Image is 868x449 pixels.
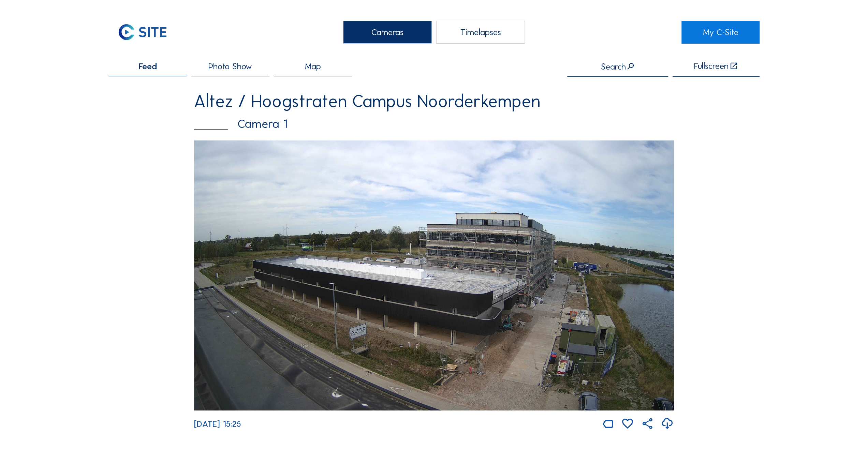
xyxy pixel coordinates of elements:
[208,62,252,71] span: Photo Show
[194,419,241,429] span: [DATE] 15:25
[305,62,321,71] span: Map
[343,21,432,44] div: Cameras
[194,140,674,410] img: Image
[436,21,525,44] div: Timelapses
[108,21,187,44] a: C-SITE Logo
[194,92,674,110] div: Altez / Hoogstraten Campus Noorderkempen
[681,21,760,44] a: My C-Site
[194,118,674,130] div: Camera 1
[694,62,729,71] div: Fullscreen
[138,62,157,71] span: Feed
[108,21,177,44] img: C-SITE Logo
